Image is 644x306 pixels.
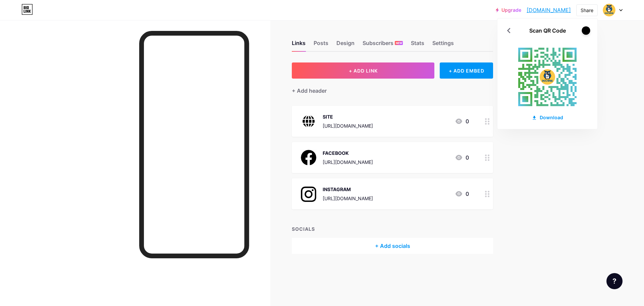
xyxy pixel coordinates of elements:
div: 0 [455,190,469,198]
div: 0 [455,154,469,162]
div: + Add socials [292,238,493,254]
div: FACEBOOK [323,149,373,157]
span: NEW [396,41,402,45]
div: Settings [432,39,454,51]
div: Design [336,39,355,51]
img: SITE [300,113,317,130]
img: FACEBOOK [300,149,317,166]
div: SITE [323,113,373,120]
div: + ADD EMBED [440,62,493,79]
div: Scan QR Code [529,27,566,35]
div: + Add header [292,87,327,95]
a: [DOMAIN_NAME] [527,6,571,14]
a: Upgrade [496,7,521,13]
div: Download [532,114,563,121]
button: + ADD LINK [292,62,434,79]
span: + ADD LINK [349,68,378,74]
img: INSTAGRAM [300,185,317,203]
div: [URL][DOMAIN_NAME] [323,122,373,129]
div: Subscribers [363,39,403,51]
div: Posts [314,39,328,51]
img: docwise [603,4,615,16]
div: Links [292,39,306,51]
div: SOCIALS [292,225,493,232]
div: [URL][DOMAIN_NAME] [323,195,373,202]
div: Stats [411,39,424,51]
div: 0 [455,117,469,125]
div: [URL][DOMAIN_NAME] [323,159,373,166]
div: Share [581,7,593,14]
div: INSTAGRAM [323,186,373,193]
